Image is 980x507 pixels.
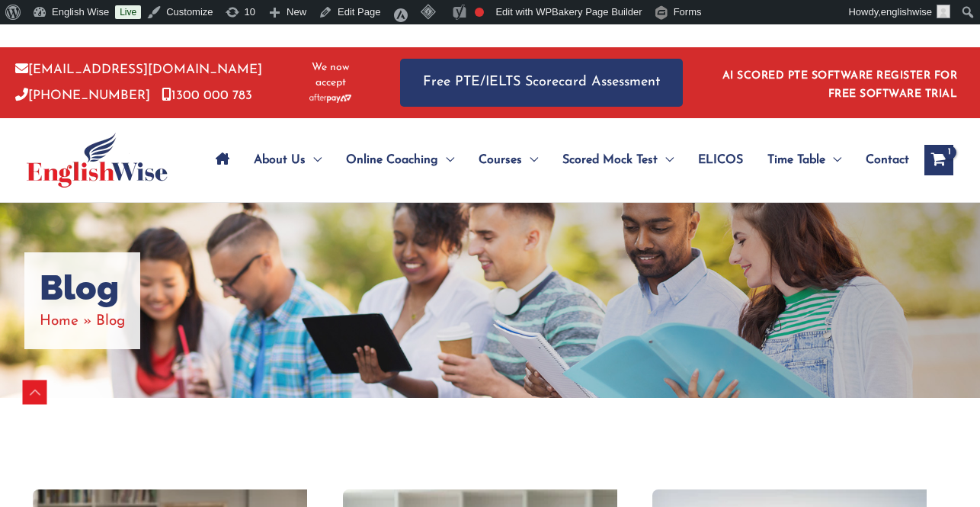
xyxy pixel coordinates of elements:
a: CoursesMenu Toggle [466,133,550,187]
span: Contact [866,133,909,187]
a: About UsMenu Toggle [242,133,334,187]
a: Scored Mock TestMenu Toggle [550,133,686,187]
div: Focus keyphrase not set [475,8,484,17]
h1: Blog [40,268,125,309]
span: We now accept [299,60,362,91]
a: 1300 000 783 [162,89,252,102]
span: Blog [96,314,125,329]
span: Menu Toggle [658,133,674,187]
a: ELICOS [686,133,755,187]
span: ELICOS [698,133,743,187]
span: Scored Mock Test [562,133,658,187]
a: Live [115,5,141,19]
aside: Header Widget 1 [713,58,965,107]
nav: Breadcrumbs [40,309,125,334]
a: Time TableMenu Toggle [755,133,853,187]
span: Time Table [767,133,825,187]
a: [EMAIL_ADDRESS][DOMAIN_NAME] [15,63,262,76]
span: Menu Toggle [825,133,841,187]
a: Contact [853,133,909,187]
img: cropped-ew-logo [27,133,168,188]
nav: Site Navigation: Main Menu [203,133,909,187]
a: AI SCORED PTE SOFTWARE REGISTER FOR FREE SOFTWARE TRIAL [722,70,958,100]
span: englishwise [881,6,932,18]
span: Courses [479,133,522,187]
img: ashok kumar [937,5,950,18]
a: View Shopping Cart, 1 items [924,145,953,175]
span: Menu Toggle [522,133,538,187]
a: Home [40,314,78,329]
a: Online CoachingMenu Toggle [334,133,466,187]
span: Menu Toggle [306,133,322,187]
a: [PHONE_NUMBER] [15,89,150,102]
img: Afterpay-Logo [309,94,351,102]
span: About Us [254,133,306,187]
a: Free PTE/IELTS Scorecard Assessment [400,59,683,107]
span: Menu Toggle [438,133,454,187]
span: Online Coaching [346,133,438,187]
